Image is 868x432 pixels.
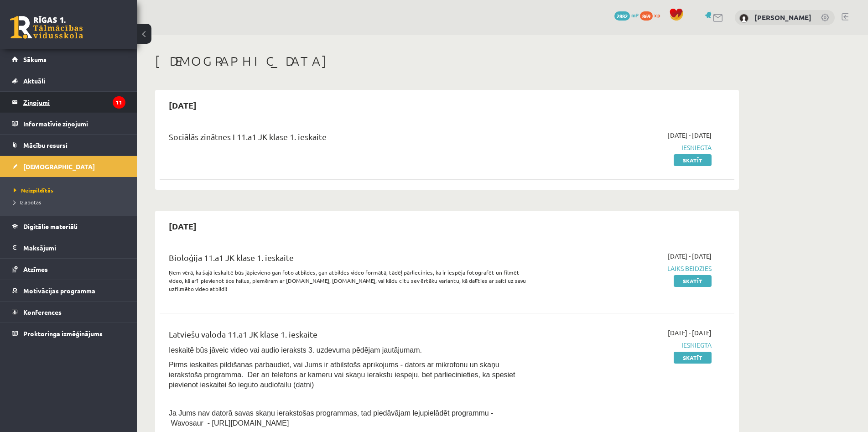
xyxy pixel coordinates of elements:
span: [DATE] - [DATE] [668,130,712,140]
span: Iesniegta [540,340,712,350]
a: Motivācijas programma [12,280,125,301]
a: Skatīt [674,154,712,166]
span: Pirms ieskaites pildīšanas pārbaudiet, vai Jums ir atbilstošs aprīkojums - dators ar mikrofonu un... [169,361,515,389]
a: Informatīvie ziņojumi [12,113,125,134]
img: Kristaps Borisovs [739,14,748,23]
span: Ieskaitē būs jāveic video vai audio ieraksts 3. uzdevuma pēdējam jautājumam. [169,346,422,354]
a: Digitālie materiāli [12,216,125,237]
a: [DEMOGRAPHIC_DATA] [12,156,125,177]
span: Mācību resursi [23,141,68,149]
a: Aktuāli [12,70,125,91]
a: Konferences [12,302,125,323]
i: 11 [113,96,125,109]
span: 2882 [614,11,630,21]
span: Konferences [23,308,62,316]
span: 869 [640,11,653,21]
span: [DATE] - [DATE] [668,328,712,338]
a: Skatīt [674,275,712,287]
a: Sākums [12,49,125,70]
div: Bioloģija 11.a1 JK klase 1. ieskaite [169,251,526,268]
span: Neizpildītās [14,187,53,194]
legend: Informatīvie ziņojumi [23,113,125,134]
span: mP [631,11,639,19]
a: Atzīmes [12,259,125,280]
a: Rīgas 1. Tālmācības vidusskola [10,16,83,39]
a: Neizpildītās [14,186,128,194]
h1: [DEMOGRAPHIC_DATA] [155,53,739,69]
span: Aktuāli [23,77,45,85]
a: Skatīt [674,352,712,364]
div: Latviešu valoda 11.a1 JK klase 1. ieskaite [169,328,526,345]
h2: [DATE] [160,94,206,116]
a: Maksājumi [12,237,125,258]
div: Sociālās zinātnes I 11.a1 JK klase 1. ieskaite [169,130,526,147]
span: Motivācijas programma [23,286,95,295]
span: Proktoringa izmēģinājums [23,329,103,338]
span: Laiks beidzies [540,264,712,273]
span: [DATE] - [DATE] [668,251,712,261]
span: Izlabotās [14,198,41,206]
span: xp [654,11,660,19]
a: Izlabotās [14,198,128,206]
span: Atzīmes [23,265,48,273]
span: Digitālie materiāli [23,222,78,230]
span: Sākums [23,55,47,63]
a: 2882 mP [614,11,639,19]
a: [PERSON_NAME] [754,13,811,22]
span: Ja Jums nav datorā savas skaņu ierakstošas programmas, tad piedāvājam lejupielādēt programmu - Wa... [169,409,493,427]
a: Mācību resursi [12,135,125,156]
h2: [DATE] [160,215,206,237]
span: Iesniegta [540,143,712,152]
legend: Ziņojumi [23,92,125,113]
legend: Maksājumi [23,237,125,258]
a: Ziņojumi11 [12,92,125,113]
span: [DEMOGRAPHIC_DATA] [23,162,95,171]
p: Ņem vērā, ka šajā ieskaitē būs jāpievieno gan foto atbildes, gan atbildes video formātā, tādēļ pā... [169,268,526,293]
a: Proktoringa izmēģinājums [12,323,125,344]
a: 869 xp [640,11,665,19]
